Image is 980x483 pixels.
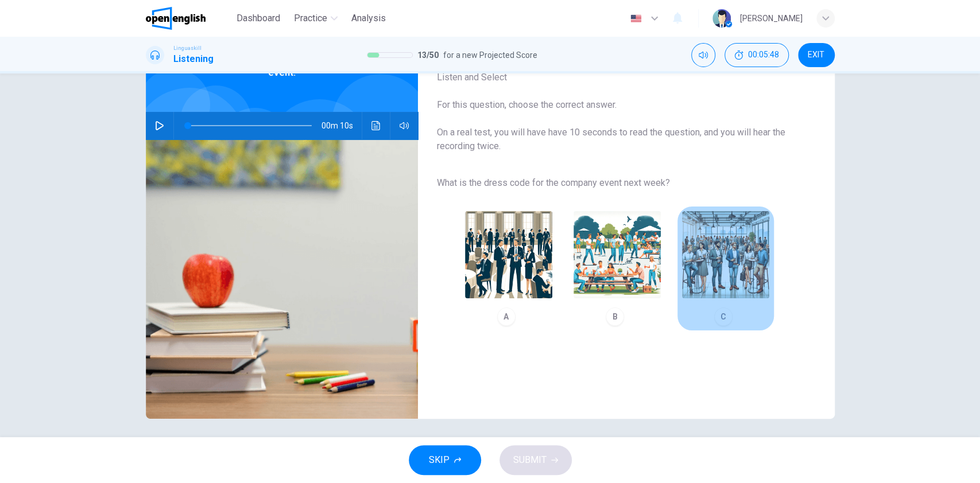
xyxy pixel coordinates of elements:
[629,14,643,23] img: en
[725,43,789,67] button: 00:05:48
[682,211,769,298] img: C
[798,43,835,67] button: EXIT
[232,8,285,29] button: Dashboard
[417,48,439,62] span: 13 / 50
[436,98,797,112] span: For this question, choose the correct answer.
[173,44,202,52] span: Linguaskill
[808,50,824,60] span: EXIT
[436,71,797,84] span: Listen and Select
[289,8,342,29] button: Practice
[294,11,327,25] span: Practice
[574,211,661,298] img: B
[321,112,362,139] span: 00m 10s
[725,43,789,67] div: Hide
[497,307,516,326] div: A
[568,206,666,331] button: B
[146,7,233,30] a: OpenEnglish logo
[409,445,481,475] button: SKIP
[691,43,715,67] div: Mute
[173,52,214,66] h1: Listening
[146,7,206,30] img: OpenEnglish logo
[748,50,779,60] span: 00:05:48
[714,307,733,326] div: C
[712,9,731,28] img: Profile picture
[460,206,557,331] button: A
[740,11,803,25] div: [PERSON_NAME]
[146,139,419,419] img: Listen to a clip about the dress code for an event.
[677,206,774,331] button: C
[606,307,624,326] div: B
[436,176,797,190] span: What is the dress code for the company event next week?
[465,211,552,298] img: A
[367,112,385,139] button: Click to see the audio transcription
[429,452,450,468] span: SKIP
[436,126,797,153] span: On a real test, you will have have 10 seconds to read the question, and you will hear the recordi...
[443,48,537,62] span: for a new Projected Score
[237,11,280,25] span: Dashboard
[347,8,390,29] button: Analysis
[351,11,386,25] span: Analysis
